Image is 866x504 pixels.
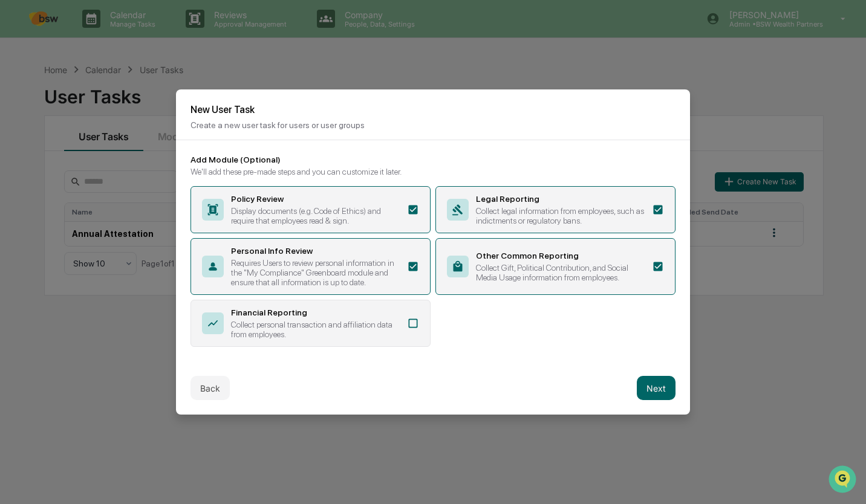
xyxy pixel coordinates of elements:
iframe: Open customer support [827,464,860,497]
div: 🗄️ [88,153,97,163]
img: 1746055101610-c473b297-6a78-478c-a979-82029cc54cd1 [12,92,34,114]
button: Back [190,376,230,400]
span: Attestations [100,152,150,164]
span: Data Lookup [24,175,76,187]
div: 🔎 [12,176,22,186]
span: Pylon [120,205,146,214]
p: How can we help? [12,25,220,45]
div: Collect personal transaction and affiliation data from employees. [231,320,400,339]
div: Legal Reporting [476,194,645,204]
div: Financial Reporting [231,308,400,317]
div: Add Module (Optional) [190,155,676,164]
div: Policy Review [231,194,400,204]
div: Collect Gift, Political Contribution, and Social Media Usage information from employees. [476,263,645,282]
a: 🗄️Attestations [83,147,155,169]
h2: New User Task [190,104,676,115]
a: 🔎Data Lookup [7,170,81,192]
div: Other Common Reporting [476,251,645,260]
div: Collect legal information from employees, such as indictments or regulatory bans. [476,206,645,225]
div: 🖐️ [12,153,22,163]
div: Start new chat [41,92,198,105]
div: Display documents (e.g. Code of Ethics) and require that employees read & sign. [231,206,400,225]
div: We'll add these pre-made steps and you can customize it later. [190,167,676,176]
a: 🖐️Preclearance [7,147,83,169]
p: Create a new user task for users or user groups [190,120,676,130]
div: Personal Info Review [231,246,400,256]
div: Requires Users to review personal information in the "My Compliance" Greenboard module and ensure... [231,258,400,287]
button: Next [637,376,676,400]
a: Powered byPylon [85,204,146,214]
span: Preclearance [24,152,78,164]
button: Start new chat [206,96,220,111]
div: We're available if you need us! [41,105,153,114]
